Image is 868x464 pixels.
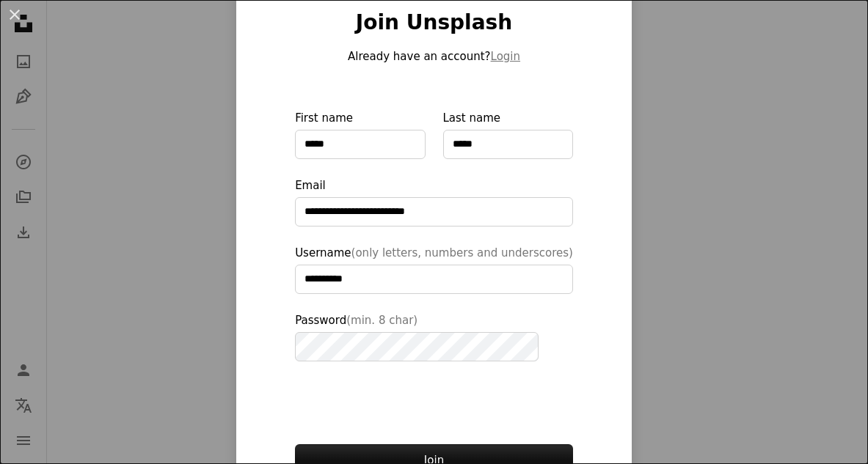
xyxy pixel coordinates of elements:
label: Username [295,244,573,294]
input: First name [295,130,425,159]
input: Last name [443,130,573,159]
span: (only letters, numbers and underscores) [351,246,573,259]
p: Already have an account? [295,48,573,65]
input: Password(min. 8 char) [295,332,539,361]
label: Last name [443,109,573,159]
label: First name [295,109,425,159]
label: Password [295,312,573,361]
input: Username(only letters, numbers and underscores) [295,265,573,294]
h1: Join Unsplash [295,10,573,36]
input: Email [295,197,573,227]
button: Login [491,48,520,65]
label: Email [295,177,573,227]
span: (min. 8 char) [346,314,417,327]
